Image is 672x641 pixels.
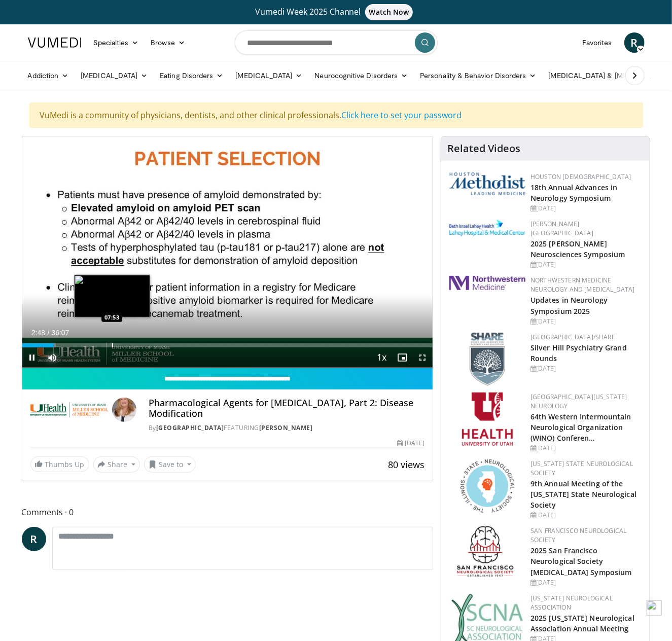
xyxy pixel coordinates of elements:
[412,347,433,368] button: Fullscreen
[48,329,50,337] span: /
[145,32,191,53] a: Browse
[462,393,513,446] img: f6362829-b0a3-407d-a044-59546adfd345.png.150x105_q85_autocrop_double_scale_upscale_version-0.2.png
[461,459,514,513] img: 71a8b48c-8850-4916-bbdd-e2f3ccf11ef9.png.150x105_q85_autocrop_double_scale_upscale_version-0.2.png
[530,204,642,213] div: [DATE]
[93,456,140,473] button: Share
[447,143,520,155] h4: Related Videos
[530,444,642,453] div: [DATE]
[112,398,136,422] img: Avatar
[229,65,308,86] a: [MEDICAL_DATA]
[530,295,608,315] a: Updates in Neurology Symposium 2025
[388,458,425,471] span: 80 views
[530,393,627,410] a: [GEOGRAPHIC_DATA][US_STATE] Neurology
[530,511,642,520] div: [DATE]
[30,398,108,422] img: University of Miami
[22,65,75,86] a: Addiction
[154,65,229,86] a: Eating Disorders
[449,276,525,290] img: 2a462fb6-9365-492a-ac79-3166a6f924d8.png.150x105_q85_autocrop_double_scale_upscale_version-0.2.jpg
[372,347,392,368] button: Playback Rate
[530,459,633,477] a: [US_STATE] State Neurological Society
[530,333,615,341] a: [GEOGRAPHIC_DATA]/SHARE
[29,102,643,128] div: VuMedi is a community of physicians, dentists, and other clinical professionals.
[457,526,518,580] img: ad8adf1f-d405-434e-aebe-ebf7635c9b5d.png.150x105_q85_autocrop_double_scale_upscale_version-0.2.png
[624,32,645,53] a: R
[530,220,593,237] a: [PERSON_NAME][GEOGRAPHIC_DATA]
[530,412,631,443] a: 64th Western Intermountain Neurological Organization (WINO) Conferen…
[530,183,617,203] a: 18th Annual Advances in Neurology Symposium
[235,30,438,55] input: Search topics, interventions
[397,439,425,448] div: [DATE]
[51,329,69,337] span: 36:07
[365,4,413,20] span: Watch Now
[530,276,635,294] a: Northwestern Medicine Neurology and [MEDICAL_DATA]
[156,423,224,432] a: [GEOGRAPHIC_DATA]
[144,456,196,473] button: Save to
[576,32,618,53] a: Favorites
[530,317,642,326] div: [DATE]
[259,423,313,432] a: [PERSON_NAME]
[22,343,433,347] div: Progress Bar
[31,329,45,337] span: 2:48
[22,347,43,368] button: Pause
[530,479,636,510] a: 9th Annual Meeting of the [US_STATE] State Neurological Society
[449,172,525,195] img: 5e4488cc-e109-4a4e-9fd9-73bb9237ee91.png.150x105_q85_autocrop_double_scale_upscale_version-0.2.png
[29,4,643,20] a: Vumedi Week 2025 ChannelWatch Now
[530,172,631,181] a: Houston [DEMOGRAPHIC_DATA]
[342,110,462,121] a: Click here to set your password
[530,526,626,544] a: San Francisco Neurological Society
[309,65,414,86] a: Neurocognitive Disorders
[149,398,425,419] h4: Pharmacological Agents for [MEDICAL_DATA], Part 2: Disease Modification
[28,38,82,48] img: VuMedi Logo
[530,343,627,363] a: Silver Hill Psychiatry Grand Rounds
[530,364,642,373] div: [DATE]
[449,220,525,236] img: e7977282-282c-4444-820d-7cc2733560fd.jpg.150x105_q85_autocrop_double_scale_upscale_version-0.2.jpg
[530,260,642,269] div: [DATE]
[392,347,412,368] button: Enable picture-in-picture mode
[22,527,46,551] a: R
[470,333,505,386] img: f8aaeb6d-318f-4fcf-bd1d-54ce21f29e87.png.150x105_q85_autocrop_double_scale_upscale_version-0.2.png
[414,65,542,86] a: Personality & Behavior Disorders
[75,65,154,86] a: [MEDICAL_DATA]
[530,613,634,633] a: 2025 [US_STATE] Neurological Association Annual Meeting
[530,578,642,587] div: [DATE]
[530,546,631,577] a: 2025 San Francisco Neurological Society [MEDICAL_DATA] Symposium
[530,239,625,259] a: 2025 [PERSON_NAME] Neurosciences Symposium
[74,275,150,317] img: image.jpeg
[149,423,425,433] div: By FEATURING
[30,456,89,472] a: Thumbs Up
[22,136,433,368] video-js: Video Player
[530,594,613,612] a: [US_STATE] Neurological Association
[88,32,145,53] a: Specialties
[43,347,63,368] button: Mute
[22,506,434,519] span: Comments 0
